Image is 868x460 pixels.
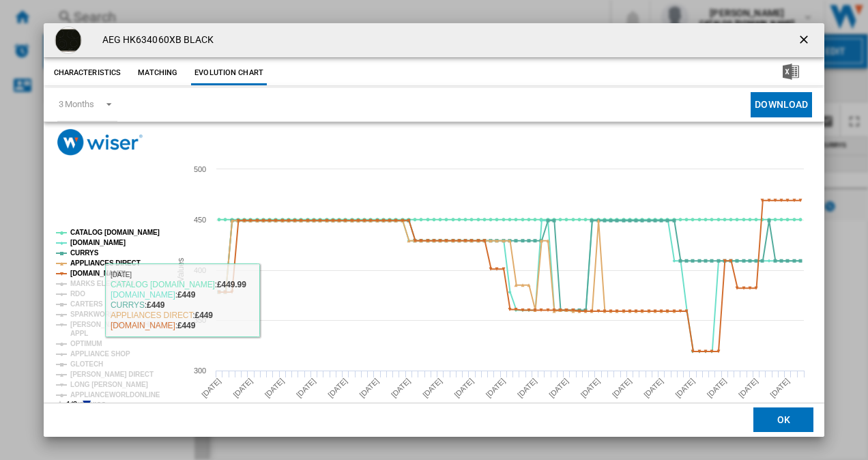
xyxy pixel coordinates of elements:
[191,61,267,85] button: Evolution chart
[783,63,799,80] img: excel-24x24.png
[194,366,206,375] tspan: 300
[389,377,411,399] tspan: [DATE]
[753,408,813,433] button: OK
[484,377,506,399] tspan: [DATE]
[547,377,570,399] tspan: [DATE]
[705,377,727,399] tspan: [DATE]
[55,27,82,54] img: 619_ouzwcol._ac_sl1500_.jpg
[70,391,160,399] tspan: APPLIANCEWORLDONLINE
[421,377,444,399] tspan: [DATE]
[70,381,148,388] tspan: LONG [PERSON_NAME]
[231,377,254,399] tspan: [DATE]
[792,27,819,54] button: getI18NText('BUTTONS.CLOSE_DIALOG')
[326,377,349,399] tspan: [DATE]
[128,61,188,85] button: Matching
[70,330,88,337] tspan: APPL
[96,33,214,47] h4: AEG HK634060XB BLACK
[70,270,126,277] tspan: [DOMAIN_NAME]
[579,377,601,399] tspan: [DATE]
[200,377,222,399] tspan: [DATE]
[642,377,665,399] tspan: [DATE]
[452,377,475,399] tspan: [DATE]
[70,290,85,298] tspan: RDO
[70,239,126,246] tspan: [DOMAIN_NAME]
[263,377,285,399] tspan: [DATE]
[70,360,103,368] tspan: GLOTECH
[70,300,103,308] tspan: CARTERS
[194,165,206,173] tspan: 500
[70,259,141,267] tspan: APPLIANCES DIRECT
[70,340,102,347] tspan: OPTIMUM
[194,216,206,224] tspan: 450
[751,92,812,117] button: Download
[66,400,78,409] text: 1/2
[70,371,154,378] tspan: [PERSON_NAME] DIRECT
[610,377,633,399] tspan: [DATE]
[59,99,94,109] div: 3 Months
[44,23,825,437] md-dialog: Product popup
[358,377,380,399] tspan: [DATE]
[70,280,139,287] tspan: MARKS ELECTRICAL
[737,377,759,399] tspan: [DATE]
[70,321,169,328] tspan: [PERSON_NAME] KITCHENS &
[57,129,143,156] img: logo_wiser_300x94.png
[295,377,317,399] tspan: [DATE]
[768,377,791,399] tspan: [DATE]
[70,350,130,358] tspan: APPLIANCE SHOP
[194,266,206,274] tspan: 400
[175,258,185,282] tspan: Values
[761,61,821,85] button: Download in Excel
[70,229,160,236] tspan: CATALOG [DOMAIN_NAME]
[194,316,206,324] tspan: 350
[674,377,696,399] tspan: [DATE]
[70,249,99,257] tspan: CURRYS
[70,311,119,318] tspan: SPARKWORLD
[50,61,125,85] button: Characteristics
[516,377,538,399] tspan: [DATE]
[797,33,813,49] ng-md-icon: getI18NText('BUTTONS.CLOSE_DIALOG')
